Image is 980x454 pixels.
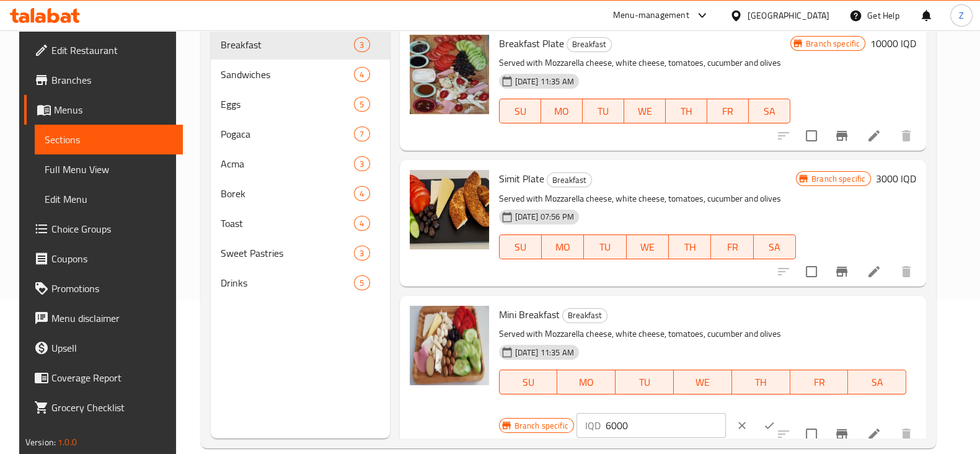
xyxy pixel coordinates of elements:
[211,179,390,208] div: Borek4
[410,170,489,249] img: Simit Plate
[505,238,537,256] span: SU
[737,373,785,391] span: TH
[51,340,173,355] span: Upsell
[499,191,796,207] p: Served with Mozzarella cheese, white cheese, tomatoes, cucumber and olives
[45,132,173,147] span: Sections
[24,35,183,65] a: Edit Restaurant
[355,218,369,229] span: 4
[35,125,183,154] a: Sections
[790,370,849,394] button: FR
[211,238,390,268] div: Sweet Pastries3
[853,373,901,391] span: SA
[716,238,748,256] span: FR
[51,251,173,266] span: Coupons
[51,281,173,296] span: Promotions
[557,370,616,394] button: MO
[584,234,626,259] button: TU
[666,99,707,123] button: TH
[24,95,183,125] a: Menus
[354,67,369,82] div: items
[355,188,369,200] span: 4
[58,434,77,450] span: 1.0.0
[355,69,369,81] span: 4
[51,73,173,87] span: Branches
[827,257,857,287] button: Branch-specific-item
[867,128,881,143] a: Edit menu item
[355,277,369,289] span: 5
[606,413,726,438] input: Please enter price
[505,373,553,391] span: SU
[620,373,669,391] span: TU
[613,8,689,23] div: Menu-management
[355,128,369,140] span: 7
[211,60,390,89] div: Sandwiches4
[616,370,674,394] button: TU
[24,363,183,393] a: Coverage Report
[674,238,706,256] span: TH
[546,102,578,120] span: MO
[354,216,369,231] div: items
[54,102,173,117] span: Menus
[669,234,711,259] button: TH
[870,35,916,52] h6: 10000 IQD
[627,234,669,259] button: WE
[221,246,354,260] span: Sweet Pastries
[221,156,354,171] span: Acma
[798,123,824,149] span: Select to update
[754,102,785,120] span: SA
[562,373,611,391] span: MO
[355,247,369,259] span: 3
[45,162,173,177] span: Full Menu View
[51,400,173,415] span: Grocery Checklist
[354,37,369,52] div: items
[499,34,564,53] span: Breakfast Plate
[499,305,560,324] span: Mini Breakfast
[547,173,591,187] span: Breakfast
[848,370,906,394] button: SA
[674,370,732,394] button: WE
[221,275,354,290] div: Drinks
[24,214,183,244] a: Choice Groups
[754,234,796,259] button: SA
[510,347,579,358] span: [DATE] 11:35 AM
[499,55,790,71] p: Served with Mozzarella cheese, white cheese, tomatoes, cucumber and olives
[24,244,183,274] a: Coupons
[221,37,354,52] span: Breakfast
[867,427,881,442] a: Edit menu item
[749,99,790,123] button: SA
[711,234,753,259] button: FR
[547,172,592,187] div: Breakfast
[24,393,183,422] a: Grocery Checklist
[671,102,702,120] span: TH
[510,211,579,223] span: [DATE] 07:56 PM
[211,268,390,298] div: Drinks5
[355,158,369,170] span: 3
[827,419,857,449] button: Branch-specific-item
[221,186,354,201] span: Borek
[891,257,921,287] button: delete
[354,127,369,141] div: items
[221,67,354,82] span: Sandwiches
[51,370,173,385] span: Coverage Report
[567,37,612,52] div: Breakfast
[505,102,536,120] span: SU
[211,25,390,303] nav: Menu sections
[355,39,369,51] span: 3
[891,121,921,151] button: delete
[354,97,369,112] div: items
[756,412,783,439] button: ok
[51,43,173,58] span: Edit Restaurant
[45,192,173,207] span: Edit Menu
[732,370,790,394] button: TH
[798,421,824,447] span: Select to update
[24,65,183,95] a: Branches
[632,238,664,256] span: WE
[211,30,390,60] div: Breakfast3
[827,121,857,151] button: Branch-specific-item
[221,97,354,112] span: Eggs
